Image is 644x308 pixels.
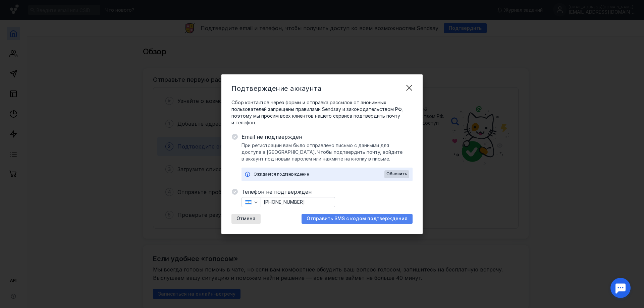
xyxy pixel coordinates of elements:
span: Отмена [236,216,256,222]
button: Отмена [231,214,261,224]
div: Ожидается подтверждение [254,171,384,178]
button: Обновить [384,170,409,178]
span: Подтверждение аккаунта [231,84,321,93]
span: Отправить SMS с кодом подтверждения [307,216,408,222]
button: Отправить SMS с кодом подтверждения [302,214,413,224]
span: Обновить [386,172,407,176]
span: При регистрации вам было отправлено письмо с данными для доступа в [GEOGRAPHIC_DATA]. Чтобы подтв... [241,142,413,162]
span: Сбор контактов через формы и отправка рассылок от анонимных пользователей запрещены правилами Sen... [231,99,413,126]
span: Телефон не подтвержден [241,188,413,196]
span: Email не подтвержден [241,133,413,141]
